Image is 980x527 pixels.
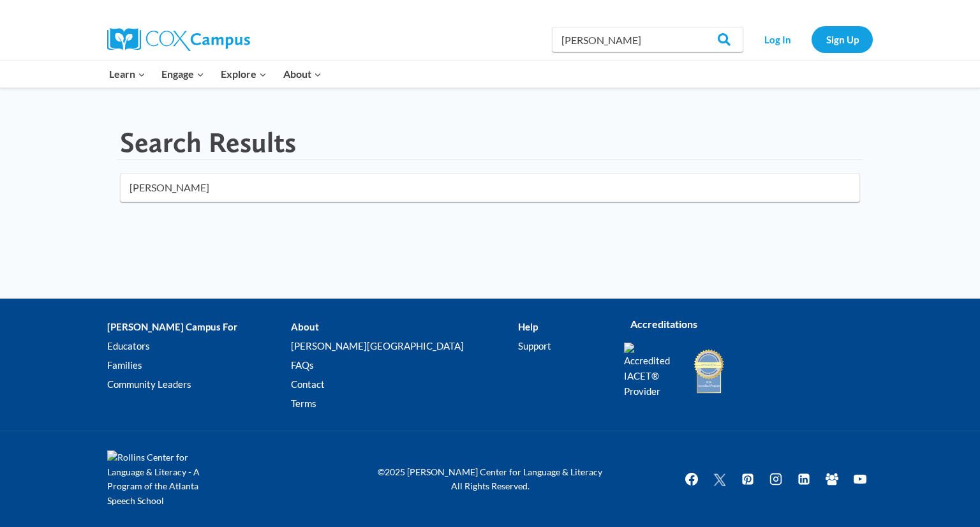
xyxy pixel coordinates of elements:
[120,173,860,202] input: Search for...
[735,466,761,492] a: Pinterest
[120,126,296,160] h1: Search Results
[847,466,873,492] a: YouTube
[750,26,873,52] nav: Secondary Navigation
[750,26,805,52] a: Log In
[693,348,725,395] img: IDA Accredited
[812,26,873,52] a: Sign Up
[154,61,213,87] button: Child menu of Engage
[101,61,154,87] button: Child menu of Learn
[552,27,743,52] input: Search Cox Campus
[275,61,330,87] button: Child menu of About
[107,375,291,394] a: Community Leaders
[107,28,250,51] img: Cox Campus
[291,375,517,394] a: Contact
[819,466,845,492] a: Facebook Group
[101,61,329,87] nav: Primary Navigation
[291,356,517,375] a: FAQs
[630,318,697,330] strong: Accreditations
[107,337,291,356] a: Educators
[291,337,517,356] a: [PERSON_NAME][GEOGRAPHIC_DATA]
[107,450,222,508] img: Rollins Center for Language & Literacy - A Program of the Atlanta Speech School
[707,466,732,492] a: Twitter
[679,466,704,492] a: Facebook
[369,465,611,494] p: ©2025 [PERSON_NAME] Center for Language & Literacy All Rights Reserved.
[791,466,817,492] a: Linkedin
[624,343,678,399] img: Accredited IACET® Provider
[107,356,291,375] a: Families
[518,337,605,356] a: Support
[712,472,727,487] img: Twitter X icon white
[212,61,275,87] button: Child menu of Explore
[763,466,789,492] a: Instagram
[291,394,517,413] a: Terms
